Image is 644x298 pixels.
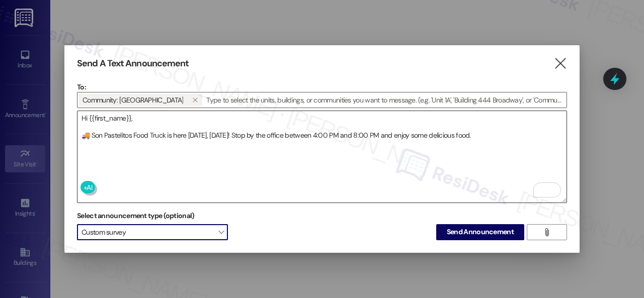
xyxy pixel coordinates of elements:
[203,92,567,108] input: Type to select the units, buildings, or communities you want to message. (e.g. 'Unit 1A', 'Buildi...
[553,58,567,69] i: 
[77,58,189,69] h3: Send A Text Announcement
[77,111,567,203] div: To enrich screen reader interactions, please activate Accessibility in Grammarly extension settings
[77,82,567,92] p: To:
[447,227,514,237] span: Send Announcement
[543,228,550,236] i: 
[187,93,202,107] button: Community: Halston Park Central
[83,93,183,107] span: Community: Halston Park Central
[77,111,567,203] textarea: To enrich screen reader interactions, please activate Accessibility in Grammarly extension settings
[77,208,195,224] label: Select announcement type (optional)
[436,224,524,240] button: Send Announcement
[192,96,198,104] i: 
[77,224,228,240] span: Custom survey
